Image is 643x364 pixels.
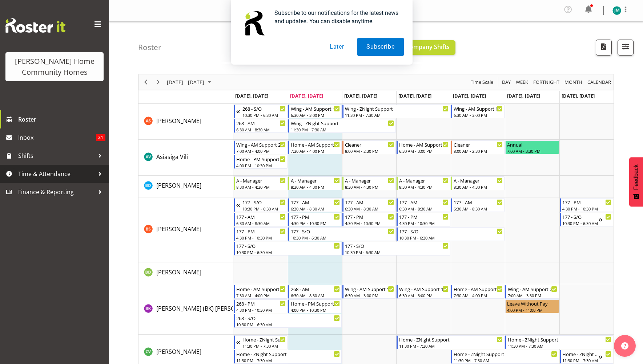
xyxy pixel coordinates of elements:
button: Later [321,38,353,56]
span: Feedback [633,164,639,190]
span: Shifts [18,150,95,161]
img: help-xxl-2.png [621,342,628,349]
span: Time & Attendance [18,168,95,179]
div: [PERSON_NAME] Home Community Homes [13,56,96,78]
img: notification icon [240,9,269,38]
button: Feedback - Show survey [629,157,643,206]
span: 21 [96,134,105,141]
span: Roster [18,114,105,125]
button: Subscribe [357,38,403,56]
span: Inbox [18,132,96,143]
div: Subscribe to our notifications for the latest news and updates. You can disable anytime. [269,9,404,25]
span: Finance & Reporting [18,187,95,197]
